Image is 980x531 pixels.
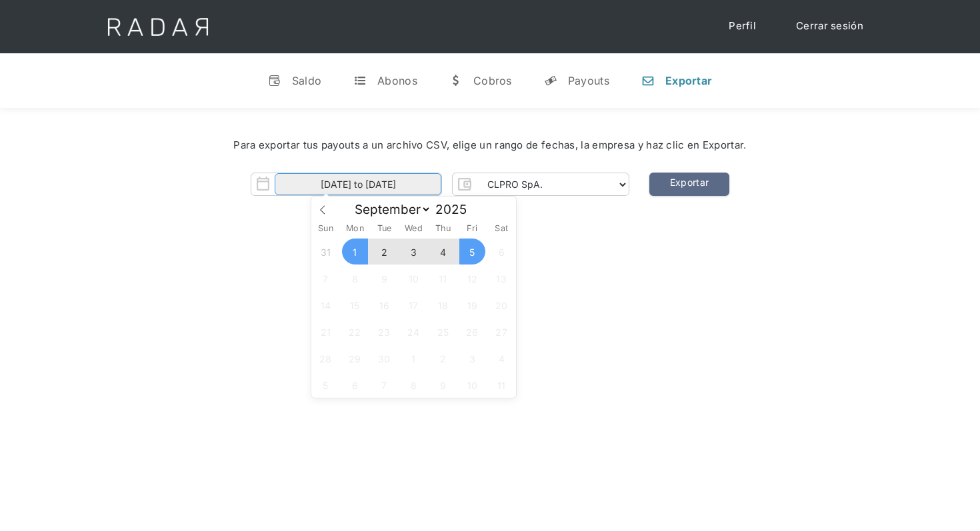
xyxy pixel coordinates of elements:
[430,292,456,318] span: September 18, 2025
[457,225,487,233] span: Fri
[348,201,431,218] select: Month
[342,239,368,265] span: September 1, 2025
[489,292,515,318] span: September 20, 2025
[371,345,397,371] span: September 30, 2025
[311,225,341,233] span: Sun
[313,318,339,344] span: September 21, 2025
[342,372,368,398] span: October 6, 2025
[377,74,417,87] div: Abonos
[401,345,427,371] span: October 1, 2025
[371,292,397,318] span: September 16, 2025
[313,239,339,265] span: August 31, 2025
[459,318,485,344] span: September 26, 2025
[313,292,339,318] span: September 14, 2025
[401,372,427,398] span: October 8, 2025
[489,265,515,291] span: September 13, 2025
[428,225,457,233] span: Thu
[399,225,428,233] span: Wed
[715,13,769,39] a: Perfil
[487,225,516,233] span: Sat
[459,265,485,291] span: September 12, 2025
[353,74,367,87] div: t
[340,225,369,233] span: Mon
[313,345,339,371] span: September 28, 2025
[342,345,368,371] span: September 29, 2025
[649,173,729,196] a: Exportar
[459,239,485,265] span: September 5, 2025
[783,13,877,39] a: Cerrar sesión
[489,318,515,344] span: September 27, 2025
[371,318,397,344] span: September 23, 2025
[665,74,712,87] div: Exportar
[401,265,427,291] span: September 10, 2025
[459,372,485,398] span: October 10, 2025
[459,292,485,318] span: September 19, 2025
[473,74,512,87] div: Cobros
[342,265,368,291] span: September 8, 2025
[641,74,655,87] div: n
[544,74,557,87] div: y
[342,292,368,318] span: September 15, 2025
[369,225,399,233] span: Tue
[430,239,456,265] span: September 4, 2025
[489,345,515,371] span: October 4, 2025
[371,372,397,398] span: October 7, 2025
[449,74,463,87] div: w
[489,239,515,265] span: September 6, 2025
[371,265,397,291] span: September 9, 2025
[292,74,322,87] div: Saldo
[401,239,427,265] span: September 3, 2025
[430,265,456,291] span: September 11, 2025
[342,318,368,344] span: September 22, 2025
[430,318,456,344] span: September 25, 2025
[401,292,427,318] span: September 17, 2025
[568,74,609,87] div: Payouts
[459,345,485,371] span: October 3, 2025
[430,345,456,371] span: October 2, 2025
[313,265,339,291] span: September 7, 2025
[431,202,479,217] input: Year
[489,372,515,398] span: October 11, 2025
[371,239,397,265] span: September 2, 2025
[268,74,281,87] div: v
[401,318,427,344] span: September 24, 2025
[40,138,940,153] div: Para exportar tus payouts a un archivo CSV, elige un rango de fechas, la empresa y haz clic en Ex...
[251,173,629,196] form: Form
[313,372,339,398] span: October 5, 2025
[430,372,456,398] span: October 9, 2025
